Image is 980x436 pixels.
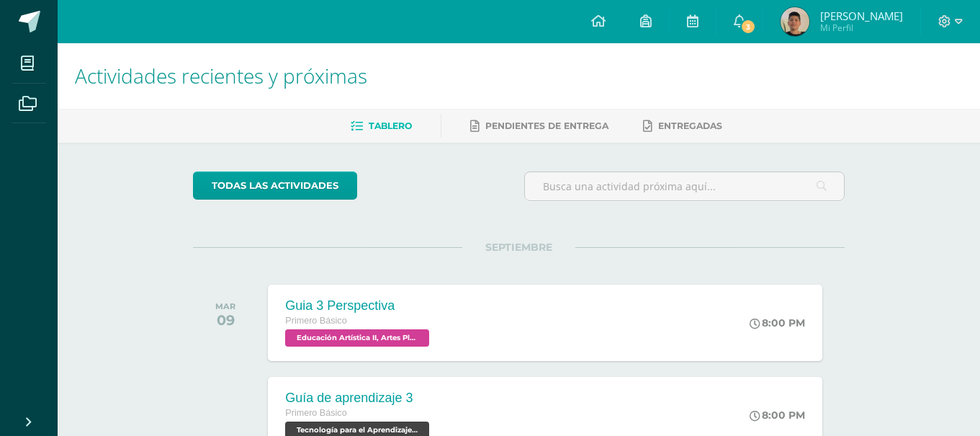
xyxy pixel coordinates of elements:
span: Tablero [369,120,412,131]
input: Busca una actividad próxima aquí... [525,172,844,200]
span: Pendientes de entrega [485,120,608,131]
span: Educación Artística II, Artes Plásticas 'B' [285,329,429,347]
a: Tablero [351,115,412,138]
span: SEPTIEMBRE [462,241,575,254]
div: Guía de aprendizaje 3 [285,391,433,406]
span: Entregadas [658,120,722,131]
span: Primero Básico [285,316,346,326]
img: 72347cb9cd00c84b9f47910306cec33d.png [781,7,809,36]
span: Mi Perfil [820,22,903,34]
div: 8:00 PM [750,316,805,329]
span: 3 [740,19,755,35]
span: Primero Básico [285,408,346,418]
a: Pendientes de entrega [470,115,608,138]
a: Entregadas [643,115,722,138]
div: Guia 3 Perspectiva [285,298,433,313]
div: MAR [215,301,235,311]
span: Actividades recientes y próximas [75,62,367,89]
div: 8:00 PM [750,409,805,422]
span: [PERSON_NAME] [820,9,903,23]
div: 09 [215,311,235,329]
a: todas las Actividades [193,172,357,200]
